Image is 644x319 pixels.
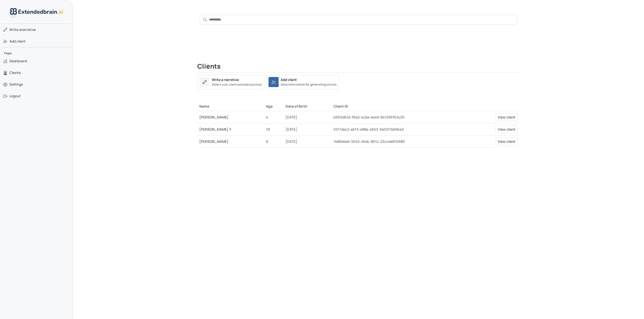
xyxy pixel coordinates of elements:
span: narrative [9,27,36,32]
a: [PERSON_NAME] [199,139,228,144]
th: Age [264,102,284,111]
th: Client ID [331,102,471,111]
td: 0317abc2-a613-488a-a653-9a0211bb56e2 [331,123,471,135]
td: 4 [264,111,284,123]
img: logo [10,8,63,17]
span: Settings [9,82,23,87]
h2: Clients [197,63,520,73]
td: 7e86bbeb-5043-46dc-801c-23ccde87b980 [331,135,471,147]
td: [DATE] [283,135,331,147]
td: [DATE] [283,111,331,123]
span: Logout [9,93,21,98]
a: Add clientSave information for generating stories [266,79,339,84]
a: View client [495,125,518,133]
td: [DATE] [283,123,331,135]
span: Clients [9,70,21,75]
th: Name [197,102,264,111]
td: 8 [264,135,284,147]
small: Select your client and add a prompt [212,82,262,87]
th: Date of Birth [283,102,331,111]
div: Write a narrative [212,77,239,82]
a: [PERSON_NAME] Y [199,127,231,132]
a: View client [495,113,518,121]
td: b993d642-f6e2-4cba-ae49-841296f63c55 [331,111,471,123]
a: View client [495,137,518,145]
a: [PERSON_NAME] [199,115,228,119]
span: Write a [9,27,21,32]
a: Write a narrativeSelect your client and add a prompt [197,79,264,84]
td: 39 [264,123,284,135]
small: Save information for generating stories [281,82,337,87]
span: Add client [9,39,26,44]
span: Dashboard [9,58,27,64]
div: Add client [281,77,297,82]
